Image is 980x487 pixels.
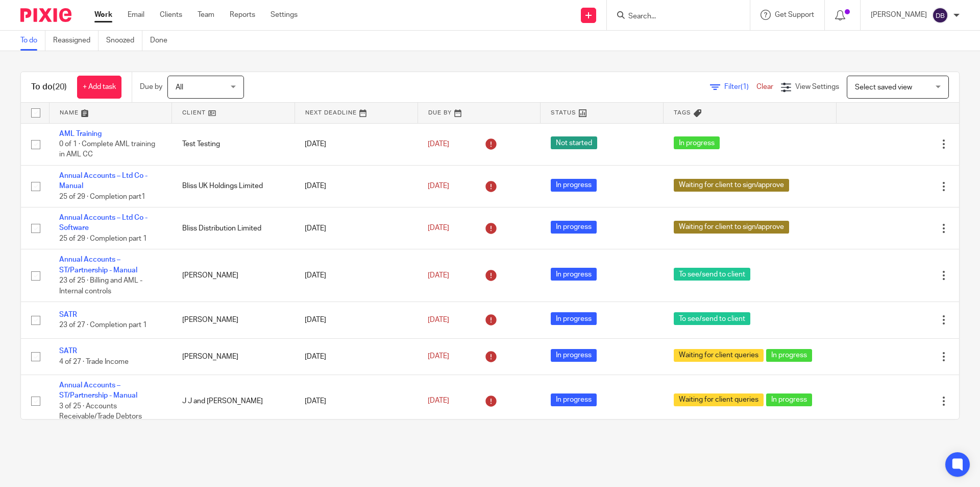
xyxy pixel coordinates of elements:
span: In progress [766,393,812,406]
span: (1) [741,83,749,90]
a: Annual Accounts – ST/Partnership - Manual [59,256,137,273]
span: 25 of 29 · Completion part 1 [59,235,147,242]
a: Reassigned [53,31,99,51]
a: Settings [271,10,298,20]
span: In progress [551,221,597,234]
td: Test Testing [172,123,295,165]
span: [DATE] [428,182,449,190]
span: In progress [551,268,597,281]
td: [DATE] [295,207,418,249]
span: In progress [551,349,597,362]
a: AML Training [59,130,102,137]
span: Select saved view [855,84,912,91]
span: 4 of 27 · Trade Income [59,358,129,365]
span: Filter [724,83,756,90]
span: Waiting for client to sign/approve [674,221,789,234]
h1: To do [31,82,67,92]
a: To do [20,31,45,51]
p: [PERSON_NAME] [871,10,927,20]
span: Waiting for client queries [674,349,764,362]
a: SATR [59,311,77,318]
p: Due by [140,82,162,92]
td: [DATE] [295,165,418,207]
span: Waiting for client to sign/approve [674,179,789,192]
span: Get Support [775,11,814,18]
span: [DATE] [428,141,449,148]
span: [DATE] [428,272,449,279]
td: Bliss Distribution Limited [172,207,295,249]
span: To see/send to client [674,268,750,281]
td: [PERSON_NAME] [172,249,295,302]
span: Waiting for client queries [674,393,764,406]
td: [PERSON_NAME] [172,338,295,375]
a: Team [198,10,214,20]
td: [DATE] [295,249,418,302]
td: [DATE] [295,375,418,428]
td: J J and [PERSON_NAME] [172,375,295,428]
span: In progress [551,179,597,192]
td: [DATE] [295,302,418,338]
a: SATR [59,347,77,355]
span: [DATE] [428,398,449,405]
a: Annual Accounts – ST/Partnership - Manual [59,382,137,399]
a: Reports [230,10,255,20]
span: Not started [551,136,597,149]
span: Tags [674,110,691,115]
span: 23 of 27 · Completion part 1 [59,322,147,329]
span: (20) [53,83,67,91]
a: Work [94,10,112,20]
input: Search [627,12,719,21]
a: Clients [160,10,182,20]
span: In progress [674,136,720,149]
span: To see/send to client [674,312,750,325]
td: [DATE] [295,338,418,375]
a: Annual Accounts – Ltd Co - Manual [59,172,148,190]
a: Clear [756,83,773,90]
td: Bliss UK Holdings Limited [172,165,295,207]
a: Done [150,31,175,51]
img: Pixie [20,8,71,22]
span: All [176,84,183,91]
span: 25 of 29 · Completion part1 [59,193,145,200]
td: [PERSON_NAME] [172,302,295,338]
span: 3 of 25 · Accounts Receivable/Trade Debtors [59,403,142,421]
span: [DATE] [428,316,449,323]
span: [DATE] [428,353,449,360]
span: 23 of 25 · Billing and AML - Internal controls [59,277,142,295]
span: In progress [551,393,597,406]
span: 0 of 1 · Complete AML training in AML CC [59,141,155,158]
img: svg%3E [932,7,948,24]
a: Annual Accounts – Ltd Co - Software [59,214,148,231]
a: Snoozed [106,31,142,51]
a: Email [128,10,144,20]
span: View Settings [795,83,839,90]
span: In progress [551,312,597,325]
span: [DATE] [428,225,449,232]
a: + Add task [77,76,121,99]
td: [DATE] [295,123,418,165]
span: In progress [766,349,812,362]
